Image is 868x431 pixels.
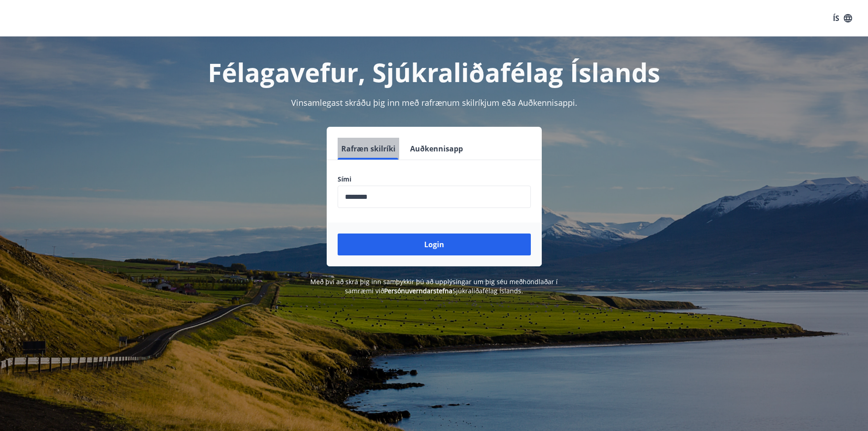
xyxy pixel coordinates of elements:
[384,286,452,295] a: Persónuverndarstefna
[406,138,467,160] button: Auðkennisapp
[828,10,857,26] button: ÍS
[117,55,751,89] h1: Félagavefur, Sjúkraliðafélag Íslands
[338,138,399,160] button: Rafræn skilríki
[338,234,531,255] button: Login
[291,97,577,108] span: Vinsamlegast skráðu þig inn með rafrænum skilríkjum eða Auðkennisappi.
[310,277,558,295] span: Með því að skrá þig inn samþykkir þú að upplýsingar um þig séu meðhöndlaðar í samræmi við Sjúkral...
[338,175,531,184] label: Sími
